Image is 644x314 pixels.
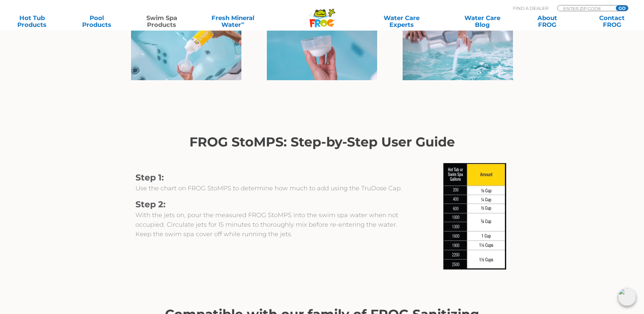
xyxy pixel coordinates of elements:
img: FROG TArget Dose [267,18,377,80]
img: StoMPS_Chart [443,163,506,269]
h3: Step 1: [135,172,407,184]
a: Hot TubProducts [7,15,57,28]
p: Find A Dealer [513,5,548,11]
p: Use the chart on FROG StoMPS to determine how much to add using the TruDose Cap. [135,184,407,193]
img: FROG TArget Measure [403,18,513,80]
a: Fresh MineralWater∞ [201,15,264,28]
img: openIcon [618,288,636,306]
h2: FROG StoMPS: Step-by-Step User Guide [135,135,509,150]
a: Water CareExperts [361,15,443,28]
input: Zip Code Form [563,5,608,11]
a: Water CareBlog [457,15,508,28]
a: PoolProducts [72,15,122,28]
a: Swim SpaProducts [136,15,187,28]
a: ContactFROG [587,15,637,28]
input: GO [616,5,628,11]
img: Water Balancing Tips - HTSS Support Chemicals FROGProducts.com - StoMPS - 325 x 184 px [131,18,241,80]
h3: Step 2: [135,198,407,210]
sup: ∞ [241,20,244,25]
p: With the jets on, pour the measured FROG StoMPS into the swim spa water when not occupied. Circul... [135,210,407,239]
a: AboutFROG [522,15,572,28]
